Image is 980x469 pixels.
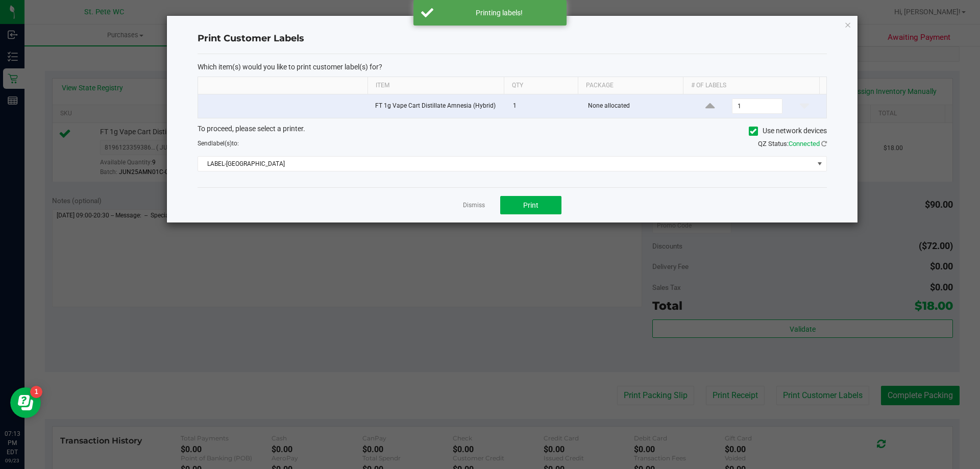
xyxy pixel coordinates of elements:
span: QZ Status: [758,140,827,147]
div: Printing labels! [439,8,559,18]
th: Qty [504,77,578,94]
iframe: Resource center unread badge [30,386,42,398]
a: Dismiss [463,201,485,210]
span: Print [523,201,538,209]
td: None allocated [582,94,689,118]
th: Package [578,77,683,94]
span: label(s) [211,140,232,147]
label: Use network devices [749,126,827,136]
h4: Print Customer Labels [198,32,827,45]
span: Send to: [198,140,239,147]
span: Connected [789,140,820,147]
th: # of labels [683,77,819,94]
div: To proceed, please select a printer. [190,124,835,139]
th: Item [367,77,504,94]
iframe: Resource center [10,387,41,418]
p: Which item(s) would you like to print customer label(s) for? [198,62,827,71]
td: 1 [507,94,582,118]
span: LABEL-[GEOGRAPHIC_DATA] [198,157,814,171]
td: FT 1g Vape Cart Distillate Amnesia (Hybrid) [369,94,507,118]
button: Print [500,196,561,214]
